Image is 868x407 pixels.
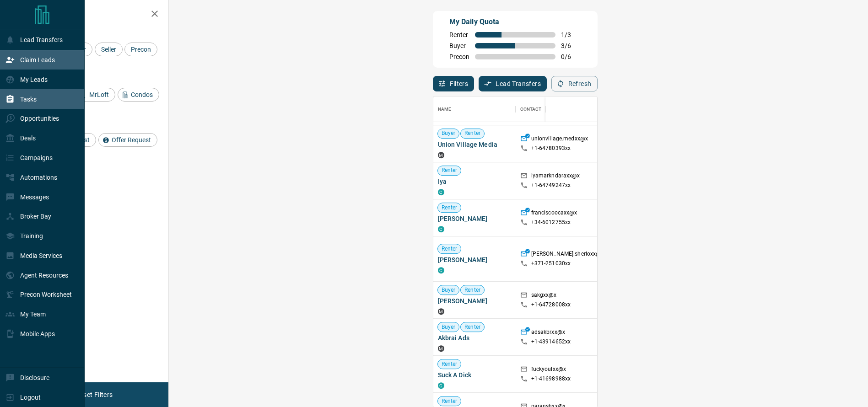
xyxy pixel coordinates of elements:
[438,370,511,380] span: Suck A Dick
[438,167,461,175] span: Renter
[438,308,444,315] div: mrloft.ca
[438,333,511,343] span: Akbrai Ads
[108,136,154,144] span: Offer Request
[438,204,461,212] span: Renter
[438,226,444,232] div: condos.ca
[438,397,461,405] span: Renter
[561,42,581,49] span: 3 / 6
[479,76,547,91] button: Lead Transfers
[438,323,459,331] span: Buyer
[438,296,511,305] span: [PERSON_NAME]
[449,53,469,60] span: Precon
[29,9,159,20] h2: Filters
[520,96,542,122] div: Contact
[531,260,571,268] p: +371- 251030xx
[438,152,444,158] div: mrloft.ca
[531,145,571,152] p: +1- 64780393xx
[438,214,511,223] span: [PERSON_NAME]
[449,31,469,38] span: Renter
[438,267,444,273] div: condos.ca
[438,245,461,253] span: Renter
[98,133,157,147] div: Offer Request
[531,365,566,375] p: fuckyoulxx@x
[531,291,557,301] p: sakgxx@x
[438,189,444,195] div: condos.ca
[531,182,571,189] p: +1- 64749247xx
[531,219,571,226] p: +34- 6012755xx
[561,31,581,38] span: 1 / 3
[531,250,604,260] p: [PERSON_NAME].sherloxx@x
[531,172,580,182] p: iyamarkndaraxx@x
[438,140,511,149] span: Union Village Media
[70,387,119,402] button: Reset Filters
[124,43,157,56] div: Precon
[531,338,571,346] p: +1- 43914652xx
[531,209,577,219] p: franciscoocaxx@x
[433,96,516,122] div: Name
[531,328,565,338] p: adsakbrxx@x
[531,375,571,383] p: +1- 41698988xx
[98,46,119,53] span: Seller
[438,360,461,368] span: Renter
[128,91,156,98] span: Condos
[438,286,459,294] span: Buyer
[461,286,484,294] span: Renter
[118,88,159,102] div: Condos
[433,76,474,91] button: Filters
[461,130,484,138] span: Renter
[438,345,444,352] div: mrloft.ca
[438,130,459,138] span: Buyer
[76,88,115,102] div: MrLoft
[561,53,581,60] span: 0 / 6
[438,382,444,389] div: condos.ca
[438,255,511,264] span: [PERSON_NAME]
[531,135,588,145] p: unionvillage.medxx@x
[449,16,581,27] p: My Daily Quota
[551,76,598,91] button: Refresh
[438,177,511,186] span: Iya
[531,301,571,309] p: +1- 64728008xx
[461,323,484,331] span: Renter
[438,96,452,122] div: Name
[86,91,112,98] span: MrLoft
[128,46,154,53] span: Precon
[449,42,469,49] span: Buyer
[95,43,123,56] div: Seller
